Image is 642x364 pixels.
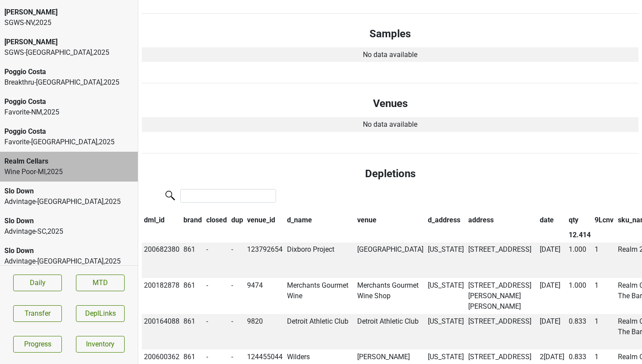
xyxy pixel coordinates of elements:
[538,243,567,278] td: [DATE]
[204,213,229,228] th: closed: activate to sort column ascending
[538,278,567,314] td: [DATE]
[142,278,182,314] td: 200182878
[245,278,285,314] td: 9474
[285,278,355,314] td: Merchants Gourmet Wine
[229,213,245,228] th: dup: activate to sort column ascending
[4,96,133,107] div: Poggio Costa
[426,314,466,350] td: [US_STATE]
[142,213,182,228] th: dml_id: activate to sort column ascending
[245,213,285,228] th: venue_id: activate to sort column ascending
[285,243,355,278] td: Dixboro Project
[149,97,631,110] h4: Venues
[426,213,466,228] th: d_address: activate to sort column ascending
[567,213,593,228] th: qty: activate to sort column ascending
[182,314,204,350] td: 861
[149,28,631,40] h4: Samples
[142,243,182,278] td: 200682380
[355,314,426,350] td: Detroit Athletic Club
[4,7,133,18] div: [PERSON_NAME]
[593,314,616,350] td: 1
[593,243,616,278] td: 1
[4,167,133,177] div: Wine Poor-MI , 2025
[466,314,538,350] td: [STREET_ADDRESS]
[426,278,466,314] td: [US_STATE]
[4,186,133,196] div: Slo Down
[13,275,62,291] a: Daily
[593,278,616,314] td: 1
[538,213,567,228] th: date: activate to sort column ascending
[245,243,285,278] td: 123792654
[245,314,285,350] td: 9820
[285,213,355,228] th: d_name: activate to sort column ascending
[4,137,133,147] div: Favorite-[GEOGRAPHIC_DATA] , 2025
[4,156,133,167] div: Realm Cellars
[142,117,638,132] td: No data available
[182,278,204,314] td: 861
[466,213,538,228] th: address: activate to sort column ascending
[204,243,229,278] td: -
[567,243,593,278] td: 1.000
[204,278,229,314] td: -
[229,278,245,314] td: -
[76,305,125,322] button: DeplLinks
[182,243,204,278] td: 861
[76,336,125,353] a: Inventory
[426,243,466,278] td: [US_STATE]
[4,216,133,226] div: Slo Down
[538,314,567,350] td: [DATE]
[355,213,426,228] th: venue: activate to sort column ascending
[355,278,426,314] td: Merchants Gourmet Wine Shop
[285,314,355,350] td: Detroit Athletic Club
[466,243,538,278] td: [STREET_ADDRESS]
[204,314,229,350] td: -
[4,18,133,28] div: SGWS-NV , 2025
[4,47,133,58] div: SGWS-[GEOGRAPHIC_DATA] , 2025
[466,278,538,314] td: [STREET_ADDRESS][PERSON_NAME][PERSON_NAME]
[76,275,125,291] a: MTD
[4,77,133,88] div: Breakthru-[GEOGRAPHIC_DATA] , 2025
[355,243,426,278] td: [GEOGRAPHIC_DATA]
[567,228,593,243] th: 12.414
[4,107,133,118] div: Favorite-NM , 2025
[229,314,245,350] td: -
[567,278,593,314] td: 1.000
[142,47,638,62] td: No data available
[567,314,593,350] td: 0.833
[4,67,133,77] div: Poggio Costa
[142,314,182,350] td: 200164088
[4,246,133,256] div: Slo Down
[4,37,133,47] div: [PERSON_NAME]
[4,196,133,207] div: Advintage-[GEOGRAPHIC_DATA] , 2025
[4,256,133,267] div: Advintage-[GEOGRAPHIC_DATA] , 2025
[182,213,204,228] th: brand: activate to sort column ascending
[593,213,616,228] th: 9Lcnv: activate to sort column ascending
[229,243,245,278] td: -
[4,126,133,137] div: Poggio Costa
[13,336,62,353] a: Progress
[4,226,133,237] div: Advintage-SC , 2025
[149,168,631,180] h4: Depletions
[13,305,62,322] button: Transfer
